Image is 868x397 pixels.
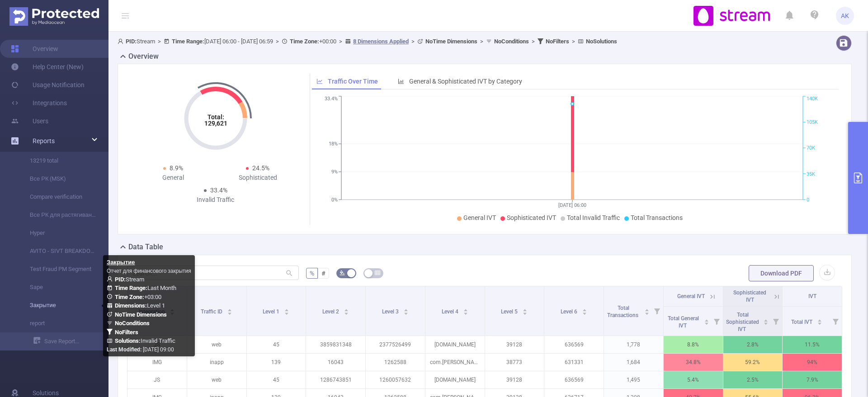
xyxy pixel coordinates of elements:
[11,112,48,130] a: Users
[817,318,822,321] i: icon: caret-up
[726,312,759,332] span: Total Sophisticated IVT
[18,152,98,170] a: 13219 total
[107,276,115,282] i: icon: user
[463,308,468,313] div: Sort
[807,96,818,102] tspan: 140K
[409,78,522,85] span: General & Sophisticated IVT by Category
[783,371,842,388] p: 7.9%
[544,336,604,353] p: 636569
[128,242,163,252] h2: Data Table
[11,94,67,112] a: Integrations
[344,311,349,314] i: icon: caret-down
[201,308,224,315] span: Traffic ID
[9,7,99,26] img: Protected Media
[723,336,783,353] p: 2.8%
[18,242,98,260] a: AVITO - SIVT BREAKDOWN
[523,308,528,310] i: icon: caret-up
[336,38,345,45] span: >
[128,51,159,62] h2: Overview
[210,187,227,194] span: 33.4%
[115,311,167,318] b: No Time Dimensions
[522,308,528,313] div: Sort
[644,311,649,314] i: icon: caret-down
[677,293,705,299] span: General IVT
[558,202,586,208] tspan: [DATE] 06:00
[764,318,769,321] i: icon: caret-up
[115,302,165,309] span: Level 1
[425,38,477,45] b: No Time Dimensions
[187,354,246,371] p: inapp
[382,308,400,315] span: Level 3
[704,318,709,323] div: Sort
[366,336,425,353] p: 2377526499
[107,346,174,353] span: [DATE] 09:00
[582,311,587,314] i: icon: caret-down
[501,308,519,315] span: Level 5
[306,336,365,353] p: 3859831348
[807,171,815,177] tspan: 35K
[18,224,98,242] a: Hyper
[321,270,325,277] span: #
[247,336,306,353] p: 45
[817,318,822,323] div: Sort
[118,38,617,45] span: Stream [DATE] 06:00 - [DATE] 06:59 +00:00
[664,371,723,388] p: 5.4%
[710,307,723,336] i: Filter menu
[668,315,699,329] span: Total General IVT
[463,308,468,310] i: icon: caret-up
[115,294,144,300] b: Time Zone:
[18,260,98,278] a: Test Fraud PM Segment
[807,119,818,125] tspan: 105K
[306,354,365,371] p: 16043
[187,336,246,353] p: web
[131,173,216,182] div: General
[11,76,85,94] a: Usage Notification
[664,354,723,371] p: 34.8%
[273,38,282,45] span: >
[783,336,842,353] p: 11.5%
[33,132,55,150] a: Reports
[841,7,849,25] span: AK
[33,332,108,350] a: Save Report...
[173,195,258,205] div: Invalid Traffic
[204,120,227,127] tspan: 129,621
[353,38,409,45] u: 8 Dimensions Applied
[425,354,485,371] p: com.[PERSON_NAME].vastushastraintelugu
[207,113,224,121] tspan: Total:
[115,285,147,291] b: Time Range:
[664,336,723,353] p: 8.8%
[477,38,486,45] span: >
[507,214,556,221] span: Sophisticated IVT
[247,371,306,388] p: 45
[115,276,126,283] b: PID:
[764,321,769,324] i: icon: caret-down
[107,276,176,345] span: Stream Last Month +03:00
[155,38,164,45] span: >
[582,308,587,310] i: icon: caret-up
[340,270,345,276] i: icon: bg-colors
[284,308,289,310] i: icon: caret-up
[403,308,408,310] i: icon: caret-up
[172,38,204,45] b: Time Range:
[485,371,544,388] p: 39128
[328,78,378,85] span: Traffic Over Time
[808,293,816,299] span: IVT
[586,38,617,45] b: No Solutions
[310,270,314,277] span: %
[644,308,649,310] i: icon: caret-up
[366,354,425,371] p: 1262588
[18,278,98,296] a: Sape
[631,214,683,221] span: Total Transactions
[18,188,98,206] a: Compare verification
[807,197,809,203] tspan: 0
[33,137,55,145] span: Reports
[723,371,783,388] p: 2.5%
[704,318,709,321] i: icon: caret-up
[344,308,349,313] div: Sort
[115,329,138,336] b: No Filters
[607,305,640,318] span: Total Transactions
[791,319,814,325] span: Total IVT
[127,354,187,371] p: IMG
[329,141,338,147] tspan: 18%
[107,346,142,353] b: Last Modified:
